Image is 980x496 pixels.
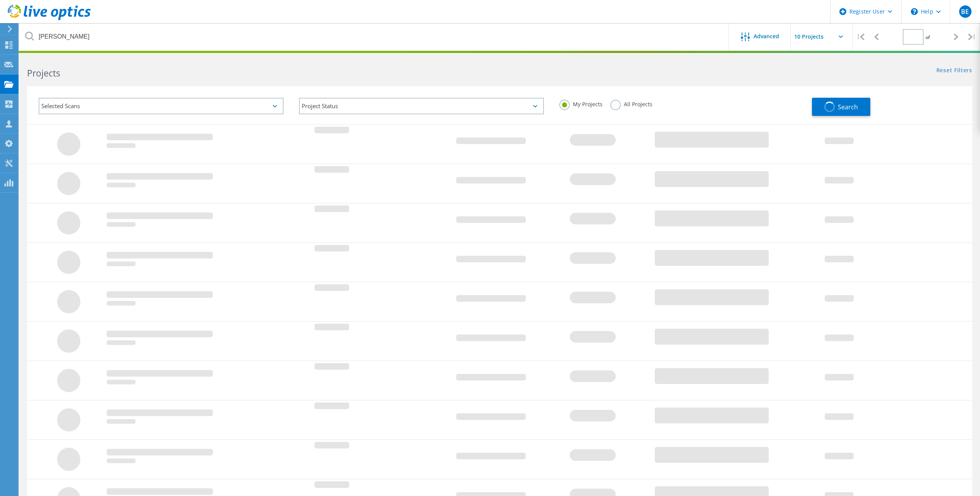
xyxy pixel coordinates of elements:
button: Search [812,98,870,116]
div: | [964,23,980,51]
label: All Projects [610,100,652,107]
b: Projects [27,67,60,79]
span: BE [961,8,969,15]
span: Advanced [754,34,779,39]
label: My Projects [559,100,603,107]
div: Project Status [299,98,544,114]
input: Search projects by name, owner, ID, company, etc [19,23,729,50]
div: Selected Scans [39,98,284,114]
div: | [853,23,868,51]
span: of [926,34,930,41]
svg: \n [911,8,918,15]
span: Search [838,103,858,111]
a: Reset Filters [936,68,972,74]
a: Live Optics Dashboard [8,16,91,22]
